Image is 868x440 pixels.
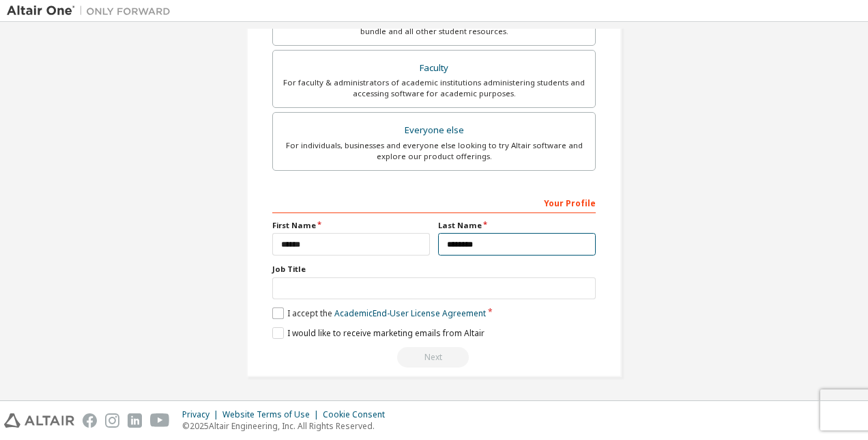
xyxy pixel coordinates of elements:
[83,413,97,428] img: facebook.svg
[128,413,142,428] img: linkedin.svg
[272,347,596,368] div: Read and acccept EULA to continue
[4,413,74,428] img: altair_logo.svg
[272,264,596,275] label: Job Title
[182,420,393,432] p: © 2025 Altair Engineering, Inc. All Rights Reserved.
[150,413,170,428] img: youtube.svg
[323,409,393,420] div: Cookie Consent
[281,59,587,78] div: Faculty
[281,121,587,140] div: Everyone else
[281,140,587,162] div: For individuals, businesses and everyone else looking to try Altair software and explore our prod...
[7,4,177,18] img: Altair One
[105,413,119,428] img: instagram.svg
[281,77,587,99] div: For faculty & administrators of academic institutions administering students and accessing softwa...
[272,327,484,339] label: I would like to receive marketing emails from Altair
[438,220,596,231] label: Last Name
[334,307,486,319] a: Academic End-User License Agreement
[272,191,596,213] div: Your Profile
[272,307,486,319] label: I accept the
[222,409,323,420] div: Website Terms of Use
[182,409,222,420] div: Privacy
[272,220,430,231] label: First Name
